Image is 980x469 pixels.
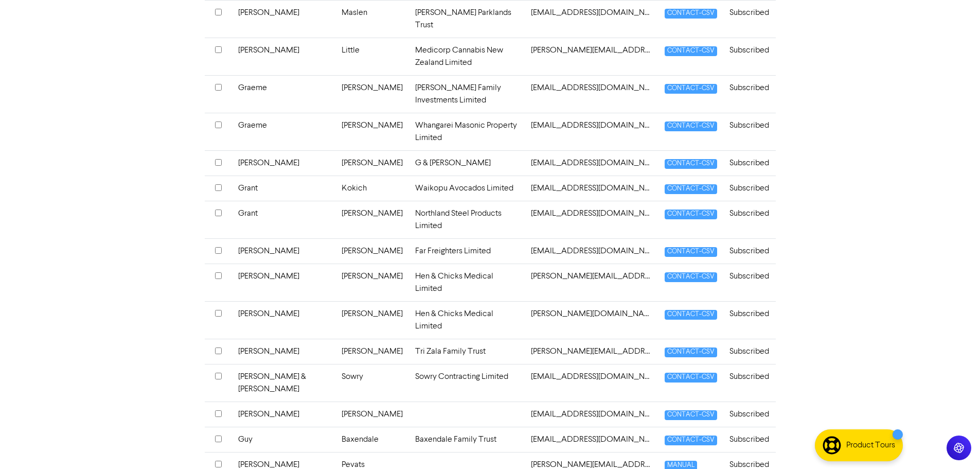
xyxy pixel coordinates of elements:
span: CONTACT-CSV [665,310,717,320]
td: kamoagain@gmail.com [525,113,658,150]
td: guy@gbaxendale.com.au [525,427,658,452]
td: Far Freighters Limited [409,238,525,264]
td: [PERSON_NAME] [232,402,336,427]
td: Sowry [335,364,409,402]
span: CONTACT-CSV [665,436,717,445]
td: Tri Zala Family Trust [409,339,525,364]
td: gjsowry@gmail.com [525,364,658,402]
td: Hen & Chicks Medical Limited [409,264,525,301]
td: [PERSON_NAME] [335,402,409,427]
td: gordon.little@medicorp.co.nz [525,38,658,75]
td: Hen & Chicks Medical Limited [409,301,525,339]
td: kaiateahills@xtra.co.nz [525,150,658,176]
td: gruntmurray@hotmail.com [525,201,658,238]
td: waikopu.avo@outlook.com [525,176,658,201]
td: mcnzpark@xtra.co.nz [525,75,658,113]
td: Grant [232,201,336,238]
td: Medicorp Cannabis New Zealand Limited [409,38,525,75]
td: Subscribed [723,238,775,264]
td: [PERSON_NAME] [335,201,409,238]
td: Sowry Contracting Limited [409,364,525,402]
td: [PERSON_NAME] [335,264,409,301]
span: CONTACT-CSV [665,46,717,56]
td: Subscribed [723,201,775,238]
td: Waikopu Avocados Limited [409,176,525,201]
span: CONTACT-CSV [665,9,717,19]
td: Baxendale [335,427,409,452]
td: Subscribed [723,402,775,427]
td: Kokich [335,176,409,201]
span: CONTACT-CSV [665,84,717,94]
td: [PERSON_NAME] [335,75,409,113]
td: Subscribed [723,38,775,75]
td: Whangarei Masonic Property Limited [409,113,525,150]
td: Little [335,38,409,75]
span: CONTACT-CSV [665,121,717,131]
td: [PERSON_NAME] [335,301,409,339]
td: [PERSON_NAME] [232,150,336,176]
td: Guy [232,427,336,452]
span: CONTACT-CSV [665,184,717,194]
td: [PERSON_NAME] [335,113,409,150]
td: [PERSON_NAME] [232,38,336,75]
td: [PERSON_NAME] [232,238,336,264]
td: Grant [232,176,336,201]
span: CONTACT-CSV [665,272,717,282]
td: geesefather@hotmail.com [525,402,658,427]
td: [PERSON_NAME] [232,301,336,339]
td: [PERSON_NAME] [232,264,336,301]
span: CONTACT-CSV [665,210,717,219]
td: Subscribed [723,364,775,402]
td: [PERSON_NAME] [232,339,336,364]
td: Subscribed [723,264,775,301]
td: Graeme [232,113,336,150]
td: Northland Steel Products Limited [409,201,525,238]
td: greg.yovich@westpac.co.nz [525,339,658,364]
span: CONTACT-CSV [665,247,717,257]
td: Subscribed [723,339,775,364]
td: [PERSON_NAME] [335,238,409,264]
td: [PERSON_NAME] [335,339,409,364]
td: Subscribed [723,75,775,113]
td: Graeme [232,75,336,113]
td: Baxendale Family Trust [409,427,525,452]
td: g.henderson@barfoot.co.nz [525,264,658,301]
td: G & [PERSON_NAME] [409,150,525,176]
td: [PERSON_NAME] & [PERSON_NAME] [232,364,336,402]
td: [PERSON_NAME] [335,150,409,176]
td: Subscribed [723,150,775,176]
td: ggemmell@xtra.co.nz [525,238,658,264]
td: [PERSON_NAME] Family Investments Limited [409,75,525,113]
td: Subscribed [723,176,775,201]
td: Subscribed [723,427,775,452]
iframe: Chat Widget [929,420,980,469]
td: henderson.gr@gmail.com [525,301,658,339]
span: CONTACT-CSV [665,348,717,357]
span: CONTACT-CSV [665,410,717,420]
span: CONTACT-CSV [665,373,717,383]
td: Subscribed [723,113,775,150]
span: CONTACT-CSV [665,159,717,169]
td: Subscribed [723,301,775,339]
